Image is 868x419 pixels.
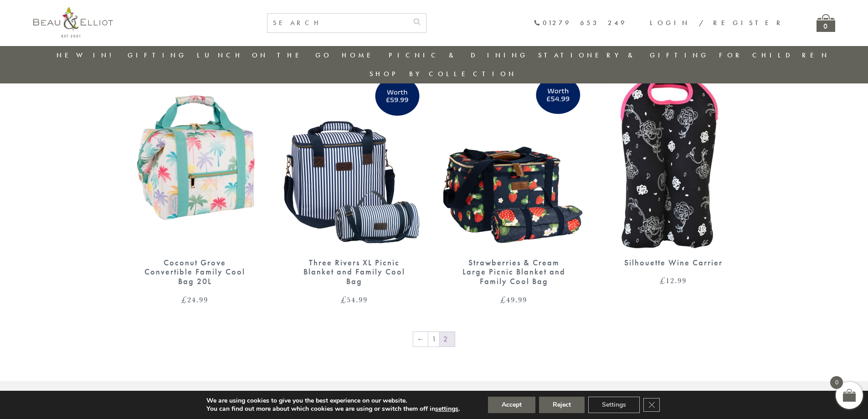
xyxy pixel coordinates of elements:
nav: Product Pagination [124,331,744,349]
a: Three Rivers XL Picnic Blanket and Family Cool Bag Three Rivers XL Picnic Blanket and Family Cool... [284,67,425,304]
a: Picnic & Dining [389,51,528,60]
img: Coconut Grove Convertible Family Cool Bag 20L [124,67,266,249]
a: 0 [817,14,835,32]
span: £ [500,294,506,305]
span: Page 2 [440,332,455,347]
p: We are using cookies to give you the best experience on our website. [206,397,460,405]
a: Coconut Grove Convertible Family Cool Bag 20L Coconut Grove Convertible Family Cool Bag 20L £24.99 [124,67,266,304]
a: 01279 653 249 [534,19,627,27]
img: logo [33,7,113,37]
img: Strawberries & Cream Large Quilted Picnic Blanket and Family Cool Bag [443,67,585,249]
a: Home [342,51,378,60]
bdi: 24.99 [181,294,208,305]
a: Lunch On The Go [197,51,332,60]
a: Login / Register [650,18,785,27]
a: For Children [719,51,830,60]
a: Page 1 [428,332,439,347]
span: £ [660,275,666,286]
bdi: 12.99 [660,275,687,286]
button: Close GDPR Cookie Banner [643,398,660,412]
p: You can find out more about which cookies we are using or switch them off in . [206,405,460,413]
img: Three Rivers XL Picnic Blanket and Family Cool Bag [284,67,425,249]
bdi: 54.99 [341,294,368,305]
a: Gifting [128,51,187,60]
a: ← [413,332,428,347]
button: Reject [539,397,585,413]
div: Coconut Grove Convertible Family Cool Bag 20L [140,258,250,286]
button: Settings [588,397,640,413]
a: Stationery & Gifting [538,51,709,60]
div: Three Rivers XL Picnic Blanket and Family Cool Bag [300,258,409,286]
a: Shop by collection [370,69,517,78]
bdi: 49.99 [500,294,527,305]
div: Silhouette Wine Carrier [619,258,728,268]
span: 0 [830,376,843,389]
img: Silhouette Wine Carrier by Beau and Elliot [603,67,744,249]
a: New in! [56,51,118,60]
span: £ [341,294,347,305]
a: Strawberries & Cream Large Quilted Picnic Blanket and Family Cool Bag Strawberries & Cream Large ... [443,67,585,304]
a: Silhouette Wine Carrier by Beau and Elliot Silhouette Wine Carrier £12.99 [603,67,744,285]
span: £ [181,294,187,305]
input: SEARCH [267,14,408,32]
button: settings [435,405,458,413]
button: Accept [488,397,535,413]
div: Strawberries & Cream Large Picnic Blanket and Family Cool Bag [459,258,569,286]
